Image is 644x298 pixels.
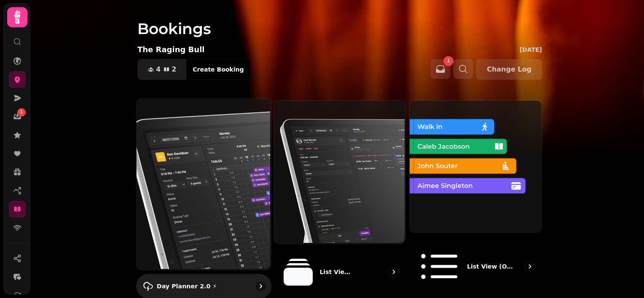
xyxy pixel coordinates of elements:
[476,59,542,80] button: Change Log
[136,98,270,269] img: Day Planner 2.0 ⚡
[274,100,406,297] a: List View 2.0 ⚡ (New)List View 2.0 ⚡ (New)
[447,59,450,63] span: 1
[409,100,541,231] img: List view (Old - going soon)
[9,108,26,125] a: 1
[157,282,217,290] p: Day Planner 2.0 ⚡
[186,59,250,80] button: Create Booking
[20,109,23,115] span: 1
[487,66,531,73] span: Change Log
[389,268,398,276] svg: go to
[137,44,204,56] p: The Raging Bull
[409,100,542,297] a: List view (Old - going soon)List view (Old - going soon)
[138,59,186,80] button: 42
[467,262,513,271] p: List view (Old - going soon)
[319,268,354,276] p: List View 2.0 ⚡ (New)
[256,282,265,290] svg: go to
[273,100,405,243] img: List View 2.0 ⚡ (New)
[156,66,161,73] span: 4
[520,45,542,54] p: [DATE]
[172,66,176,73] span: 2
[526,262,534,271] svg: go to
[193,67,244,72] span: Create Booking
